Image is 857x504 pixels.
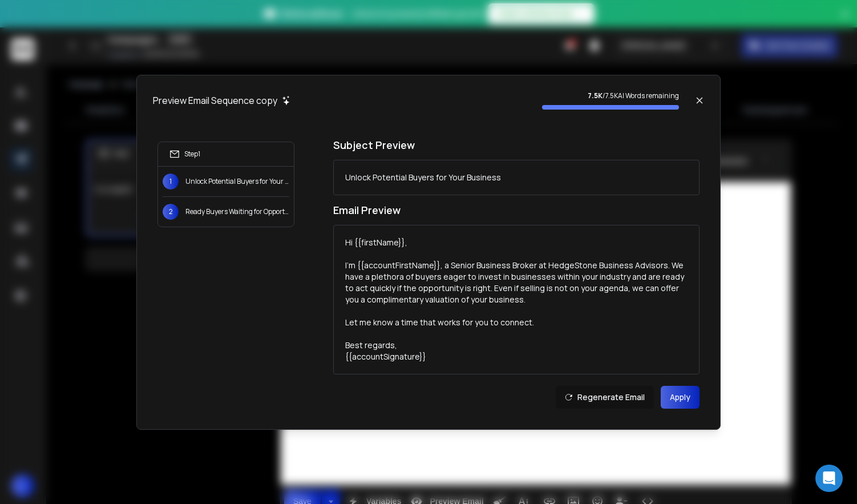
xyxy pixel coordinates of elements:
button: Regenerate Email [556,386,654,409]
div: Unlock Potential Buyers for Your Business [345,172,501,183]
div: Open Intercom Messenger [815,465,843,492]
p: Ready Buyers Waiting for Opportunities in Your Industry [185,207,289,216]
span: 1 [163,174,179,189]
strong: 7.5K [588,91,603,100]
button: Apply [661,386,700,409]
h1: Email Preview [333,202,700,218]
span: 2 [163,204,179,220]
p: Unlock Potential Buyers for Your Business [185,177,289,186]
h1: Preview Email Sequence copy [153,94,277,107]
p: / 7.5K AI Words remaining [542,91,679,100]
div: Step 1 [169,149,200,159]
h1: Subject Preview [333,137,700,153]
div: Hi {{firstName}}, I’m {{accountFirstName}}, a Senior Business Broker at HedgeStone Business Advis... [345,237,688,362]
